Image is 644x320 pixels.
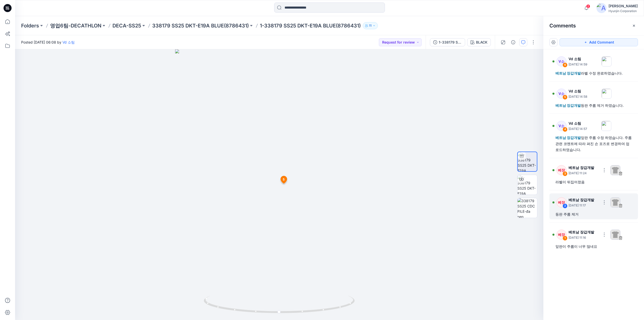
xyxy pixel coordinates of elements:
[555,70,632,76] div: 라벨 수정 완료하였습니다.
[569,88,587,94] p: Vd 소팀
[62,40,75,44] a: Vd 소팀
[562,203,568,208] div: 2
[518,152,537,171] img: 1-338179 SS25 DKT-E19A BLUE(8786431)
[555,102,632,109] div: 등판 주름 제거 하였습니다.
[556,56,567,66] div: V소
[569,94,587,99] p: [DATE] 14:58
[430,38,465,46] button: 1-338179 SS25 DKT-E19A BLUE(8786431)
[556,197,567,207] div: 베장
[556,89,567,99] div: V소
[609,9,638,13] div: Hyunjin Corporation
[555,135,632,153] div: 앞판 주름 수정 하였습니다. 주름 관련 코멘트에 따라 펴진 손 포즈로 변경하여 업로드하였습니다.
[21,40,75,45] span: Posted [DATE] 06:08 by
[569,235,598,240] p: [DATE] 11:16
[549,23,576,29] h2: Comments
[517,198,537,218] img: 338179 SS25 CDC FILE-đa nen
[569,165,598,171] p: 베트남 장갑개발
[363,22,378,29] button: 11
[555,71,581,75] span: 베트남 장갑개발
[596,3,607,13] img: avatar
[569,62,587,67] p: [DATE] 14:59
[555,103,581,108] span: 베트남 장갑개발
[569,56,587,62] p: Vd 소팀
[555,211,632,217] div: 등판 주름 제거
[562,171,568,176] div: 3
[555,179,632,185] div: 라벨이 뒤집어졌음
[569,197,598,203] p: 베트남 장갑개발
[569,203,598,208] p: [DATE] 11:17
[562,62,568,67] div: 6
[517,175,537,195] img: 1-338179 SS25 DKT-E19A BLUE(8786431)
[369,23,372,28] p: 11
[555,135,581,140] span: 베트남 장갑개발
[260,22,361,29] p: 1-338179 SS25 DKT-E19A BLUE(8786431)
[609,3,638,9] div: [PERSON_NAME]
[152,22,249,29] a: 338179 SS25 DKT-E19A BLUE(8786431)
[562,127,568,132] div: 4
[556,121,567,131] div: V소
[439,40,462,45] div: 1-338179 SS25 DKT-E19A BLUE(8786431)
[569,126,587,131] p: [DATE] 14:57
[562,236,568,241] div: 1
[50,22,101,29] a: 영업6팀-DECATHLON
[509,38,517,46] button: Details
[586,4,590,8] span: 2
[556,230,567,240] div: 베장
[569,229,598,235] p: 베트남 장갑개발
[559,38,638,46] button: Add Comment
[21,22,39,29] a: Folders
[555,243,632,250] div: 앞판이 주름이 너무 많네요
[556,165,567,175] div: 베장
[562,95,568,100] div: 5
[569,171,598,176] p: [DATE] 11:24
[467,38,491,46] button: BLACK
[112,22,141,29] a: DECA-SS25
[569,120,587,126] p: Vd 소팀
[476,40,488,45] div: BLACK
